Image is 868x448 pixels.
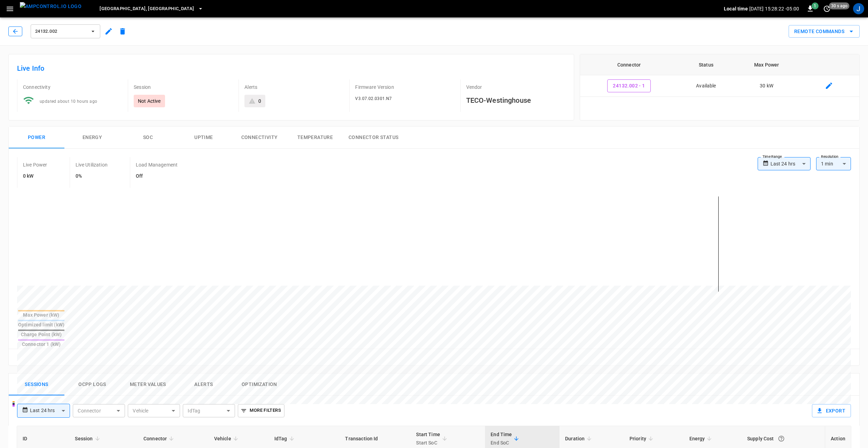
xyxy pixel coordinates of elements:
[176,373,232,396] button: Alerts
[238,404,284,417] button: More Filters
[689,434,714,443] span: Energy
[853,3,864,14] div: profile-icon
[287,126,343,149] button: Temperature
[120,373,176,396] button: Meter Values
[416,430,440,447] div: Start Time
[134,84,233,91] p: Session
[343,126,404,149] button: Connector Status
[274,434,296,443] span: IdTag
[734,75,799,97] td: 30 kW
[138,98,161,105] p: Not Active
[120,126,176,149] button: SOC
[232,373,287,396] button: Optimization
[565,434,594,443] span: Duration
[214,434,240,443] span: Vehicle
[678,75,734,97] td: Available
[812,2,819,9] span: 1
[763,154,782,160] label: Time Range
[580,54,678,75] th: Connector
[821,154,838,160] label: Resolution
[76,172,108,180] h6: 0%
[678,54,734,75] th: Status
[244,84,344,91] p: Alerts
[355,96,392,101] span: V3.07.02.0301.N7
[829,2,850,9] span: 30 s ago
[232,126,287,149] button: Connectivity
[258,98,261,105] div: 0
[64,126,120,149] button: Energy
[35,28,87,36] span: 24132.002
[821,3,832,14] button: set refresh interval
[40,99,97,104] span: updated about 10 hours ago
[9,373,64,396] button: Sessions
[771,157,811,170] div: Last 24 hrs
[747,432,819,445] div: Supply Cost
[355,84,454,91] p: Firmware Version
[466,84,565,91] p: Vendor
[23,161,47,168] p: Live Power
[23,84,122,91] p: Connectivity
[76,161,108,168] p: Live Utilization
[466,95,565,106] h6: TECO-Westinghouse
[724,5,748,12] p: Local time
[136,172,178,180] h6: Off
[789,25,860,38] div: remote commands options
[176,126,232,149] button: Uptime
[75,434,102,443] span: Session
[9,126,64,149] button: Power
[64,373,120,396] button: Ocpp logs
[812,404,851,417] button: Export
[416,439,440,447] p: Start SoC
[491,430,512,447] div: End Time
[143,434,176,443] span: Connector
[491,439,512,447] p: End SoC
[97,2,206,16] button: [GEOGRAPHIC_DATA], [GEOGRAPHIC_DATA]
[20,2,81,11] img: ampcontrol.io logo
[23,172,47,180] h6: 0 kW
[136,161,178,168] p: Load Management
[734,54,799,75] th: Max Power
[31,24,100,38] button: 24132.002
[100,5,194,13] span: [GEOGRAPHIC_DATA], [GEOGRAPHIC_DATA]
[416,430,449,447] span: Start TimeStart SoC
[789,25,860,38] button: Remote Commands
[816,157,851,170] div: 1 min
[775,432,788,445] button: The cost of your charging session based on your supply rates
[491,430,521,447] span: End TimeEnd SoC
[749,5,799,12] p: [DATE] 15:28:22 -05:00
[630,434,655,443] span: Priority
[17,63,565,74] h6: Live Info
[30,404,70,417] div: Last 24 hrs
[580,54,859,97] table: connector table
[607,79,650,92] button: 24132.002 - 1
